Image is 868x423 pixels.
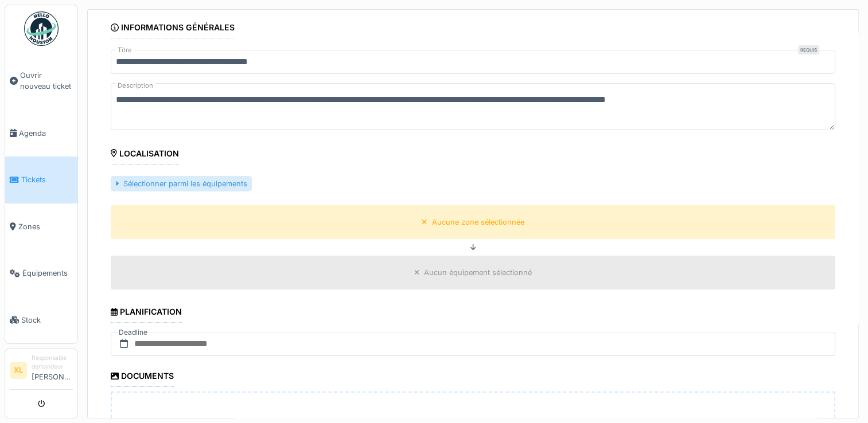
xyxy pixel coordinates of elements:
div: Informations générales [111,19,235,38]
span: Ouvrir nouveau ticket [20,70,73,92]
div: Aucune zone sélectionnée [432,217,524,228]
a: Zones [5,203,77,250]
div: Planification [111,303,182,323]
span: Stock [21,315,73,326]
div: Requis [798,45,819,54]
label: Deadline [118,326,149,339]
span: Tickets [21,174,73,185]
a: Agenda [5,110,77,156]
a: XL Responsable demandeur[PERSON_NAME] [10,354,73,390]
label: Description [115,79,155,93]
span: Agenda [19,128,73,139]
div: Documents [111,367,174,387]
a: Tickets [5,156,77,203]
div: Responsable demandeur [32,354,73,371]
a: Équipements [5,250,77,296]
div: Localisation [111,145,179,164]
label: Titre [115,45,134,55]
li: [PERSON_NAME] [32,354,73,387]
div: Sélectionner parmi les équipements [111,176,252,191]
img: Badge_color-CXgf-gQk.svg [24,11,59,46]
span: Équipements [22,268,73,279]
span: Zones [18,221,73,232]
div: Aucun équipement sélectionné [424,267,532,278]
a: Ouvrir nouveau ticket [5,52,77,110]
a: Stock [5,296,77,343]
li: XL [10,362,27,379]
